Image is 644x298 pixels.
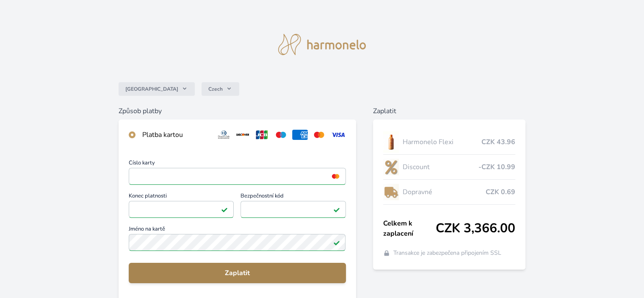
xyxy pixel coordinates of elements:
[333,239,340,246] img: Platné pole
[383,131,399,153] img: CLEAN_FLEXI_se_stinem_x-hi_(1)-lo.jpg
[208,86,223,92] span: Czech
[402,137,481,147] span: Harmonelo Flexi
[133,170,342,182] iframe: Iframe pro číslo karty
[436,221,515,236] span: CZK 3,366.00
[235,130,251,140] img: discover.svg
[383,218,436,239] span: Celkem k zaplacení
[240,193,345,201] span: Bezpečnostní kód
[244,203,342,215] iframe: Iframe pro bezpečnostní kód
[125,86,178,92] span: [GEOGRAPHIC_DATA]
[129,226,345,234] span: Jméno na kartě
[129,234,345,251] input: Jméno na kartěPlatné pole
[402,187,485,197] span: Dopravné
[135,268,339,278] span: Zaplatit
[221,206,228,213] img: Platné pole
[133,203,230,215] iframe: Iframe pro datum vypršení platnosti
[333,206,340,213] img: Platné pole
[216,130,232,140] img: diners.svg
[402,162,478,172] span: Discount
[383,181,399,203] img: delivery-lo.png
[119,82,195,96] button: [GEOGRAPHIC_DATA]
[481,137,515,147] span: CZK 43.96
[254,130,270,140] img: jcb.svg
[373,106,525,116] h6: Zaplatit
[202,82,239,96] button: Czech
[330,173,341,180] img: mc
[330,130,346,140] img: visa.svg
[278,34,366,55] img: logo.svg
[292,130,308,140] img: amex.svg
[393,249,501,257] span: Transakce je zabezpečena připojením SSL
[129,263,345,283] button: Zaplatit
[142,130,209,140] div: Platba kartou
[478,162,515,172] span: -CZK 10.99
[486,187,515,197] span: CZK 0.69
[119,106,356,116] h6: Způsob platby
[129,160,345,168] span: Číslo karty
[129,193,234,201] span: Konec platnosti
[311,130,327,140] img: mc.svg
[273,130,289,140] img: maestro.svg
[383,156,399,178] img: discount-lo.png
